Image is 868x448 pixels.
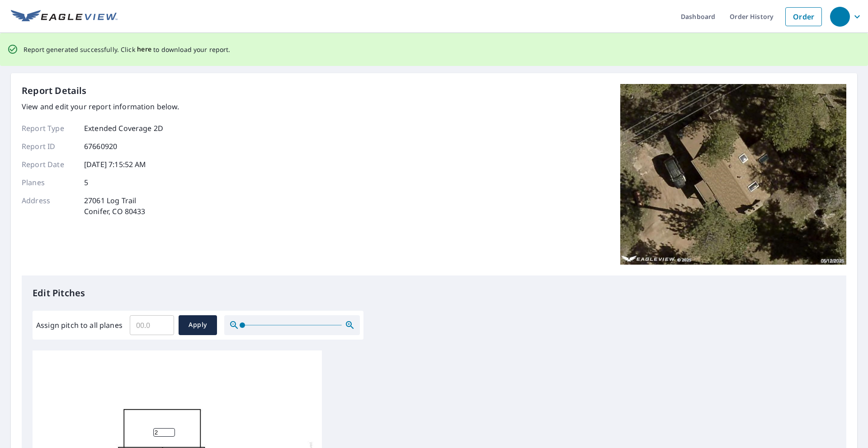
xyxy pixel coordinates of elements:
input: 00.0 [130,313,174,338]
img: Top image [620,84,846,265]
button: here [137,44,152,55]
img: EV Logo [11,10,118,23]
p: Report generated successfully. Click to download your report. [24,44,231,55]
p: Report Date [22,159,76,170]
a: Order [785,7,822,26]
button: Apply [179,315,217,335]
p: Extended Coverage 2D [84,123,163,134]
span: Apply [186,319,210,331]
p: Planes [22,177,76,188]
label: Assign pitch to all planes [36,320,123,331]
p: Edit Pitches [33,286,835,300]
p: [DATE] 7:15:52 AM [84,159,146,170]
p: Report ID [22,141,76,152]
p: 27061 Log Trail Conifer, CO 80433 [84,195,146,217]
p: 67660920 [84,141,117,152]
p: 5 [84,177,88,188]
p: Address [22,195,76,217]
p: Report Details [22,84,87,98]
p: View and edit your report information below. [22,101,179,112]
p: Report Type [22,123,76,134]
